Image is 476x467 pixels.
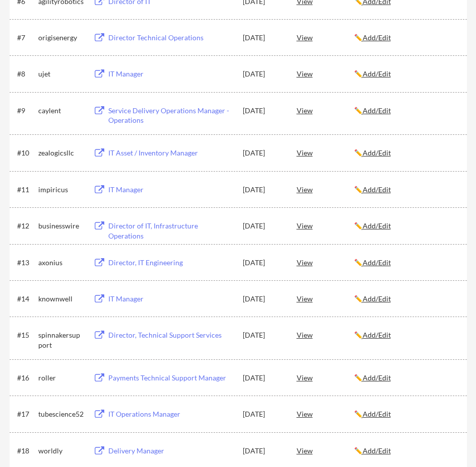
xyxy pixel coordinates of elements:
[17,294,35,304] div: #14
[38,148,84,158] div: zealogicsllc
[38,409,84,419] div: tubescience52
[243,221,283,231] div: [DATE]
[354,148,458,158] div: ✏️
[297,143,354,162] div: View
[363,294,391,303] u: Add/Edit
[363,33,391,42] u: Add/Edit
[108,185,233,195] div: IT Manager
[297,441,354,459] div: View
[354,373,458,383] div: ✏️
[38,185,84,195] div: impiricus
[17,258,35,268] div: #13
[243,330,283,340] div: [DATE]
[38,330,84,350] div: spinnakersupport
[17,373,35,383] div: #16
[243,33,283,43] div: [DATE]
[38,106,84,116] div: caylent
[38,446,84,456] div: worldly
[363,410,391,418] u: Add/Edit
[17,33,35,43] div: #7
[243,446,283,456] div: [DATE]
[354,258,458,268] div: ✏️
[38,258,84,268] div: axonius
[17,69,35,79] div: #8
[363,148,391,157] u: Add/Edit
[17,148,35,158] div: #10
[297,253,354,271] div: View
[297,368,354,386] div: View
[17,446,35,456] div: #18
[108,148,233,158] div: IT Asset / Inventory Manager
[363,106,391,115] u: Add/Edit
[17,409,35,419] div: #17
[297,326,354,344] div: View
[297,101,354,119] div: View
[297,180,354,198] div: View
[297,405,354,423] div: View
[354,33,458,43] div: ✏️
[297,28,354,46] div: View
[17,106,35,116] div: #9
[38,294,84,304] div: knownwell
[108,446,233,456] div: Delivery Manager
[108,106,233,125] div: Service Delivery Operations Manager - Operations
[363,185,391,194] u: Add/Edit
[108,373,233,383] div: Payments Technical Support Manager
[243,373,283,383] div: [DATE]
[363,331,391,339] u: Add/Edit
[108,330,233,340] div: Director, Technical Support Services
[354,446,458,456] div: ✏️
[354,330,458,340] div: ✏️
[243,258,283,268] div: [DATE]
[354,69,458,79] div: ✏️
[243,185,283,195] div: [DATE]
[38,373,84,383] div: roller
[243,69,283,79] div: [DATE]
[354,106,458,116] div: ✏️
[354,409,458,419] div: ✏️
[363,373,391,382] u: Add/Edit
[363,258,391,267] u: Add/Edit
[243,409,283,419] div: [DATE]
[17,221,35,231] div: #12
[17,330,35,340] div: #15
[297,289,354,307] div: View
[354,185,458,195] div: ✏️
[243,148,283,158] div: [DATE]
[108,33,233,43] div: Director Technical Operations
[17,185,35,195] div: #11
[108,294,233,304] div: IT Manager
[38,33,84,43] div: origisenergy
[38,69,84,79] div: ujet
[354,221,458,231] div: ✏️
[108,221,233,241] div: Director of IT, Infrastructure Operations
[108,69,233,79] div: IT Manager
[108,409,233,419] div: IT Operations Manager
[243,294,283,304] div: [DATE]
[363,446,391,455] u: Add/Edit
[38,221,84,231] div: businesswire
[297,64,354,83] div: View
[363,69,391,78] u: Add/Edit
[297,216,354,235] div: View
[243,106,283,116] div: [DATE]
[108,258,233,268] div: Director, IT Engineering
[354,294,458,304] div: ✏️
[363,221,391,230] u: Add/Edit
